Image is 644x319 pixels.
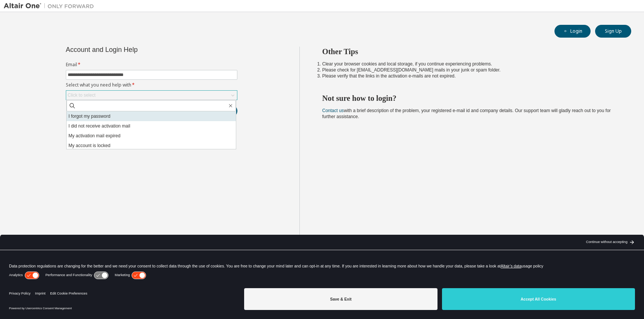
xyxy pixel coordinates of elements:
[66,91,237,100] div: Click to select
[322,61,618,67] li: Clear your browser cookies and local storage, if you continue experiencing problems.
[595,25,631,38] button: Sign Up
[4,2,98,10] img: Altair One
[66,62,237,68] label: Email
[322,108,344,113] a: Contact us
[322,67,618,73] li: Please check for [EMAIL_ADDRESS][DOMAIN_NAME] mails in your junk or spam folder.
[68,92,96,98] div: Click to select
[322,93,618,103] h2: Not sure how to login?
[554,25,591,38] button: Login
[66,82,237,88] label: Select what you need help with
[322,108,611,119] span: with a brief description of the problem, your registered e-mail id and company details. Our suppo...
[66,47,203,53] div: Account and Login Help
[322,47,618,56] h2: Other Tips
[322,73,618,79] li: Please verify that the links in the activation e-mails are not expired.
[67,111,236,121] li: I forgot my password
